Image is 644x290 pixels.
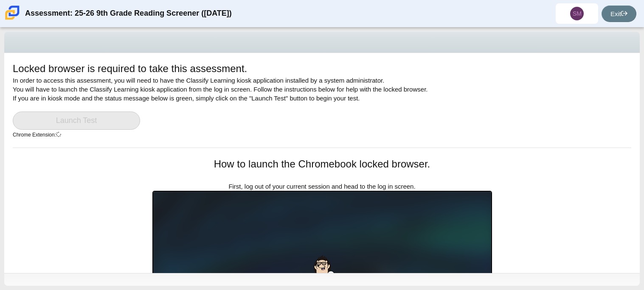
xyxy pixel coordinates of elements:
a: Exit [602,6,636,22]
h1: Locked browser is required to take this assessment. [13,61,247,76]
small: Chrome Extension: [13,132,61,138]
h1: How to launch the Chromebook locked browser. [152,157,492,171]
div: Assessment: 25-26 9th Grade Reading Screener ([DATE]) [25,3,232,24]
div: In order to access this assessment, you will need to have the Classify Learning kiosk application... [13,61,631,148]
span: SM [573,11,582,17]
a: Launch Test [13,112,140,130]
a: Carmen School of Science & Technology [3,16,21,23]
img: Carmen School of Science & Technology [3,4,21,22]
